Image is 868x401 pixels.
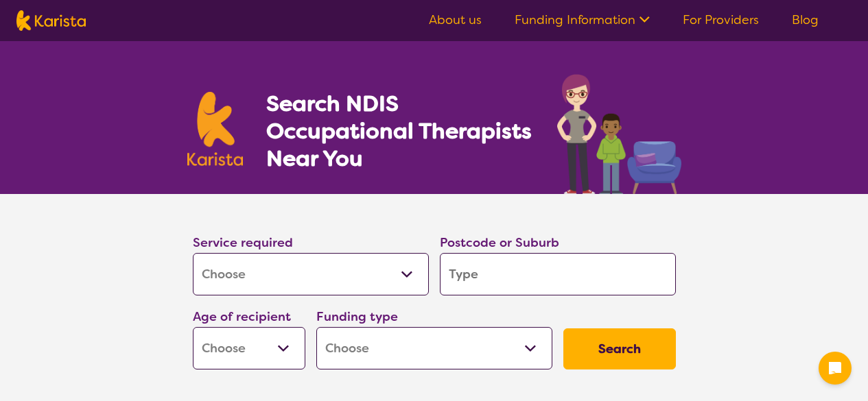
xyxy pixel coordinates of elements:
[792,12,819,28] a: Blog
[683,12,759,28] a: For Providers
[515,12,650,28] a: Funding Information
[16,10,86,31] img: Karista logo
[563,328,676,369] button: Search
[429,12,482,28] a: About us
[316,308,398,325] label: Funding type
[266,90,533,172] h1: Search NDIS Occupational Therapists Near You
[557,74,681,194] img: occupational-therapy
[193,234,293,251] label: Service required
[440,253,676,295] input: Type
[187,92,244,166] img: Karista logo
[440,234,559,251] label: Postcode or Suburb
[193,308,291,325] label: Age of recipient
